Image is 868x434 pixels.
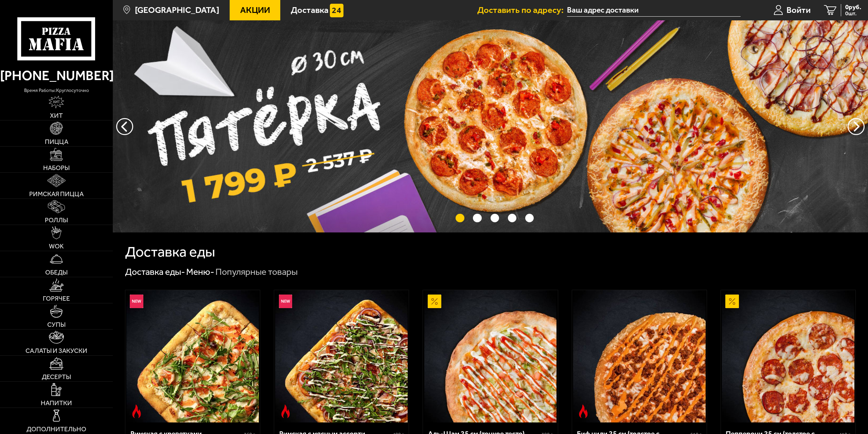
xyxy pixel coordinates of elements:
span: 0 шт. [845,11,861,16]
button: следующий [116,118,133,135]
span: Напитки [41,400,72,406]
a: АкционныйАль-Шам 25 см (тонкое тесто) [423,290,557,422]
a: Острое блюдоБиф чили 25 см (толстое с сыром) [572,290,707,422]
a: Меню- [186,266,214,277]
span: [GEOGRAPHIC_DATA] [135,6,219,15]
span: 0 руб. [845,4,861,11]
img: Римская с мясным ассорти [275,290,408,422]
span: Обеды [45,269,68,276]
img: Римская с креветками [126,290,259,422]
span: Горячее [43,295,70,302]
img: Новинка [279,295,293,308]
span: Супы [47,321,66,328]
span: Доставить по адресу: [477,6,567,15]
span: Римская пицца [29,191,84,197]
span: Доставка [291,6,329,15]
span: Хит [50,112,63,119]
img: Акционный [428,295,441,308]
span: WOK [49,243,64,249]
img: 15daf4d41897b9f0e9f617042186c801.svg [330,4,343,17]
button: точки переключения [491,214,499,223]
span: Войти [786,6,811,15]
span: Акции [240,6,270,15]
button: точки переключения [508,214,517,223]
button: точки переключения [456,214,464,223]
img: Акционный [725,295,739,308]
input: Ваш адрес доставки [567,4,741,17]
h1: Доставка еды [125,245,215,259]
span: Наборы [43,165,70,171]
img: Острое блюдо [577,404,590,418]
img: Острое блюдо [279,404,293,418]
button: точки переключения [525,214,534,223]
img: Аль-Шам 25 см (тонкое тесто) [424,290,557,422]
a: НовинкаОстрое блюдоРимская с мясным ассорти [274,290,409,422]
a: Доставка еды- [125,266,185,277]
img: Пепперони 25 см (толстое с сыром) [722,290,854,422]
img: Новинка [130,295,143,308]
div: Популярные товары [215,266,298,278]
span: Десерты [42,374,71,380]
span: Салаты и закуски [25,347,87,354]
a: НовинкаОстрое блюдоРимская с креветками [125,290,260,422]
span: Роллы [45,217,68,223]
img: Биф чили 25 см (толстое с сыром) [573,290,706,422]
button: точки переключения [473,214,482,223]
a: АкционныйПепперони 25 см (толстое с сыром) [721,290,855,422]
img: Острое блюдо [130,404,143,418]
button: предыдущий [848,118,865,135]
span: Дополнительно [26,426,86,432]
span: Пицца [45,138,68,145]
